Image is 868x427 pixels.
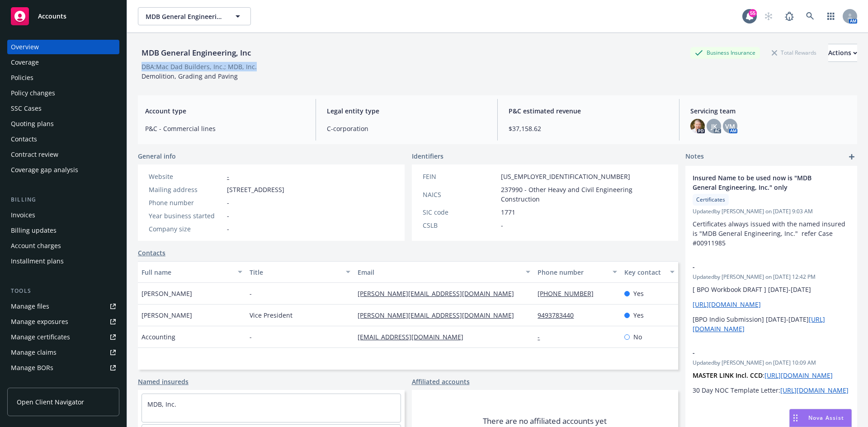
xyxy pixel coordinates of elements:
span: Nova Assist [808,414,844,422]
a: Contract review [7,147,119,162]
div: Company size [149,224,223,234]
div: SSC Cases [11,101,42,116]
a: MDB, Inc. [147,400,176,408]
div: Coverage gap analysis [11,163,78,177]
div: Tools [7,286,119,296]
a: Contacts [138,248,165,258]
span: Updated by [PERSON_NAME] on [DATE] 12:42 PM [693,273,850,281]
a: Manage certificates [7,330,119,344]
a: Coverage gap analysis [7,163,119,177]
div: Manage exposures [11,314,68,329]
div: NAICS [423,190,497,199]
div: Mailing address [149,185,223,194]
a: 9493783440 [538,311,581,319]
div: Installment plans [11,254,64,268]
span: General info [138,151,176,161]
a: Manage exposures [7,314,119,329]
span: JK [711,122,717,131]
img: photo [690,119,705,133]
a: Report a Bug [780,7,798,25]
span: Certificates [696,196,725,204]
a: Search [801,7,819,25]
div: Manage claims [11,345,57,360]
span: Accounting [142,332,175,342]
span: C-corporation [327,124,486,133]
a: Policies [7,70,119,85]
div: Drag to move [790,409,801,427]
a: [URL][DOMAIN_NAME] [693,300,761,309]
div: Insured Name to be used now is "MDB General Engineering, Inc." onlyCertificatesUpdatedby [PERSON_... [685,166,857,255]
span: - [227,198,229,207]
span: Open Client Navigator [17,397,84,407]
span: $37,158.62 [509,124,668,133]
span: Insured Name to be used now is "MDB General Engineering, Inc." only [693,173,826,192]
span: Updated by [PERSON_NAME] on [DATE] 10:09 AM [693,359,850,367]
span: Demolition, Grading and Paving [142,72,238,80]
div: Year business started [149,211,223,221]
div: 55 [749,9,757,17]
button: Key contact [621,261,678,283]
span: Servicing team [690,106,850,116]
button: MDB General Engineering, Inc [138,7,251,25]
a: Affiliated accounts [412,377,470,386]
span: - [227,211,229,221]
div: Email [358,267,520,277]
a: Policy changes [7,86,119,100]
div: Billing [7,195,119,204]
button: Actions [828,44,857,62]
span: No [633,332,642,342]
div: Phone number [538,267,607,277]
a: Manage claims [7,345,119,360]
a: Switch app [822,7,840,25]
button: Phone number [534,261,620,283]
a: Account charges [7,239,119,253]
button: Email [354,261,534,283]
div: Policies [11,70,33,85]
div: Contacts [11,132,37,146]
a: Named insureds [138,377,189,386]
span: Legal entity type [327,106,486,116]
a: Coverage [7,55,119,70]
span: There are no affiliated accounts yet [483,416,607,427]
div: Summary of insurance [11,376,80,390]
p: 30 Day NOC Template Letter: [693,385,850,395]
div: Phone number [149,198,223,207]
div: Manage BORs [11,361,53,375]
a: [PERSON_NAME][EMAIL_ADDRESS][DOMAIN_NAME] [358,289,521,298]
a: [URL][DOMAIN_NAME] [780,386,849,394]
div: Key contact [624,267,665,277]
strong: MASTER LINK Incl. CCD [693,371,763,380]
span: [PERSON_NAME] [142,289,192,298]
div: Billing updates [11,223,57,238]
span: 237990 - Other Heavy and Civil Engineering Construction [501,185,668,204]
a: Accounts [7,4,119,29]
span: - [250,332,252,342]
div: Actions [828,44,857,61]
a: SSC Cases [7,101,119,116]
a: [PERSON_NAME][EMAIL_ADDRESS][DOMAIN_NAME] [358,311,521,319]
div: Contract review [11,147,58,162]
span: Notes [685,151,704,162]
div: DBA: Mac Dad Builders, Inc.; MDB, Inc. [142,62,257,71]
a: [EMAIL_ADDRESS][DOMAIN_NAME] [358,333,471,341]
span: Yes [633,289,644,298]
a: [URL][DOMAIN_NAME] [764,371,833,380]
div: Coverage [11,55,39,70]
span: Accounts [38,13,66,20]
p: [BPO Indio Submission] [DATE]-[DATE] [693,314,850,333]
a: Overview [7,40,119,54]
a: - [227,172,229,181]
button: Nova Assist [789,409,852,427]
div: SIC code [423,207,497,217]
div: Title [250,267,340,277]
span: [US_EMPLOYER_IDENTIFICATION_NUMBER] [501,172,630,181]
span: Identifiers [412,151,443,161]
div: Invoices [11,208,35,222]
a: - [538,333,547,341]
span: Vice President [250,310,292,320]
a: Invoices [7,208,119,222]
div: FEIN [423,172,497,181]
div: Policy changes [11,86,55,100]
a: [PHONE_NUMBER] [538,289,601,298]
